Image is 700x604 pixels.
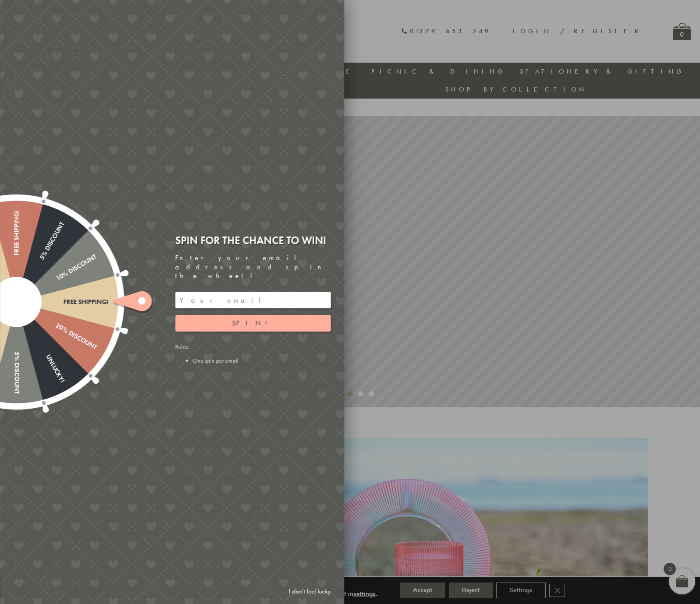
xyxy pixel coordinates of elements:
[13,302,20,394] div: 5% Discount
[284,583,335,600] a: I don't feel lucky
[13,220,66,304] div: 5% Discount
[14,253,98,305] div: 10% Discount
[175,233,331,247] div: Spin for the chance to win!
[13,300,66,383] div: Unlucky!
[175,254,331,281] div: Enter your email address and spin the wheel!
[13,210,20,302] div: Free shipping!
[175,292,331,308] input: Your email
[193,357,331,364] li: One spin per email
[14,299,98,351] div: 20% Discount
[232,318,274,328] span: Spin!
[175,343,331,364] div: Rules:
[175,315,331,332] button: Spin!
[17,298,109,306] div: Free shipping!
